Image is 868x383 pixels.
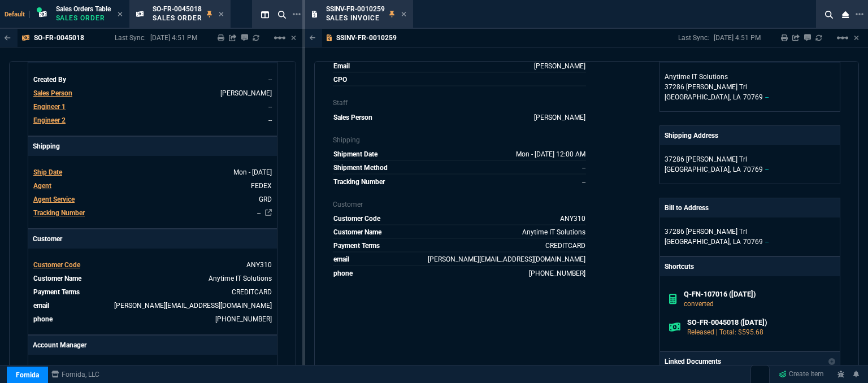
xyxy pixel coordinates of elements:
[856,9,863,20] nx-icon: Open New Tab
[56,14,111,23] p: Sales Order
[522,228,585,236] a: Anytime IT Solutions
[665,166,731,173] span: [GEOGRAPHIC_DATA],
[333,162,586,175] tr: undefined
[268,116,272,124] span: --
[333,149,586,161] tr: undefined
[33,207,272,219] tr: undefined
[33,168,62,176] span: Ship Date
[33,288,80,296] span: Payment Terms
[33,302,49,310] span: email
[233,168,272,176] span: 2025-09-29T00:00:00.000Z
[232,288,272,296] span: CREDITCARD
[733,166,741,173] span: LA
[33,273,272,284] tr: undefined
[246,261,272,269] span: ANY310
[268,76,272,84] span: --
[251,182,272,190] span: FEDEX
[34,33,84,42] p: SO-FR-0045018
[821,8,837,21] nx-icon: Search
[333,228,381,236] span: Customer Name
[765,166,769,173] span: --
[333,76,347,84] span: CPO
[714,33,761,42] p: [DATE] 4:51 PM
[854,33,859,42] a: Hide Workbench
[333,268,586,279] tr: (225) 955-0900
[5,11,30,18] span: Default
[765,93,769,101] span: --
[33,286,272,298] tr: undefined
[333,62,350,70] span: Email
[333,269,353,277] span: phone
[560,215,585,223] span: ANY310
[326,14,383,23] p: Sales Invoice
[150,33,197,42] p: [DATE] 4:51 PM
[665,203,709,213] p: Bill to Address
[56,5,111,13] span: Sales Orders Table
[534,62,585,70] span: dustin@anytimeitsolutions.com
[333,164,388,172] span: Shipment Method
[5,34,11,42] nx-icon: Back to Table
[33,314,272,325] tr: (225) 955-0900
[733,238,741,246] span: LA
[665,130,718,141] p: Shipping Address
[743,166,763,173] span: 70769
[665,227,835,237] p: 37286 [PERSON_NAME] Trl
[665,93,731,101] span: [GEOGRAPHIC_DATA],
[678,33,714,42] p: Last Sync:
[428,255,585,263] a: [PERSON_NAME][EMAIL_ADDRESS][DOMAIN_NAME]
[333,255,349,263] span: email
[333,112,586,123] tr: undefined
[153,5,202,13] span: SO-FR-0045018
[118,10,123,19] nx-icon: Close Tab
[733,93,741,101] span: LA
[268,103,272,111] span: --
[33,300,272,311] tr: dustin@anytimeitsolutions.com
[257,8,274,21] nx-icon: Split Panels
[333,98,586,108] p: Staff
[582,164,585,172] span: --
[743,93,763,101] span: 70769
[115,33,150,42] p: Last Sync:
[545,242,585,250] a: CREDITCARD
[687,318,831,327] h6: SO-FR-0045018 ([DATE])
[33,76,66,84] span: Created By
[516,150,585,158] span: 2025-09-29T00:00:00.000Z
[28,336,277,355] p: Account Manager
[310,34,316,42] nx-icon: Back to Table
[33,259,272,271] tr: undefined
[665,72,773,82] p: Anytime IT Solutions
[274,8,290,21] nx-icon: Search
[273,31,287,45] mat-icon: Example home icon
[665,154,835,164] p: 37286 [PERSON_NAME] Trl
[333,150,377,158] span: Shipment Date
[333,215,380,223] span: Customer Code
[333,176,586,188] tr: undefined
[837,8,853,21] nx-icon: Close Workbench
[836,31,849,45] mat-icon: Example home icon
[687,327,831,337] p: Released | Total: $595.68
[33,74,272,85] tr: undefined
[28,229,277,249] p: Customer
[333,240,586,253] tr: undefined
[660,257,840,276] p: Shortcuts
[336,33,397,42] p: SSINV-FR-0010259
[333,135,586,145] p: Shipping
[684,299,831,309] p: converted
[220,89,272,97] span: ROSS
[333,178,385,186] span: Tracking Number
[48,369,103,380] a: msbcCompanyName
[333,242,380,250] span: Payment Terms
[326,5,385,13] span: SSINV-FR-0010259
[765,238,769,246] span: --
[33,315,53,323] span: phone
[293,9,301,20] nx-icon: Open New Tab
[333,74,586,86] tr: dustin@anytimeitsolutions.com
[684,290,831,299] h6: Q-FN-107016 ([DATE])
[774,366,828,383] a: Create Item
[665,238,731,246] span: [GEOGRAPHIC_DATA],
[33,275,81,282] span: Customer Name
[665,82,835,92] p: 37286 [PERSON_NAME] Trl
[209,275,272,282] a: Anytime IT Solutions
[257,209,261,217] a: --
[333,227,586,239] tr: undefined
